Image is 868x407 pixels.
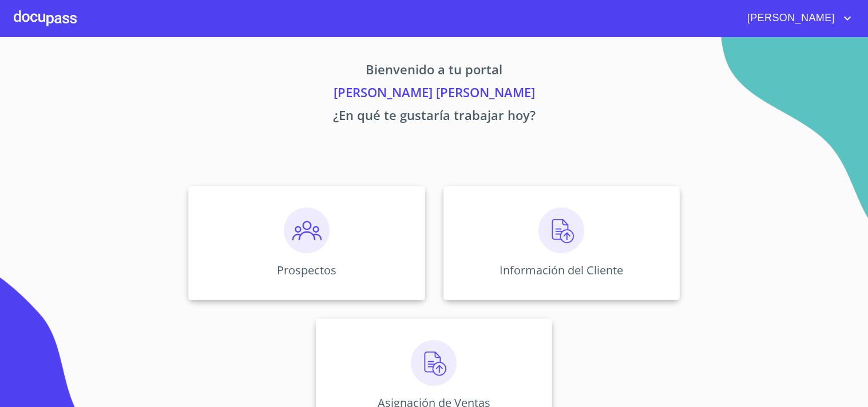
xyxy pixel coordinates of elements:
[82,83,787,106] p: [PERSON_NAME] [PERSON_NAME]
[82,106,787,129] p: ¿En qué te gustaría trabajar hoy?
[538,208,584,253] img: carga.png
[739,9,854,27] button: account of current user
[277,262,336,278] p: Prospectos
[411,340,457,386] img: carga.png
[500,262,623,278] p: Información del Cliente
[739,9,841,27] span: [PERSON_NAME]
[82,60,787,83] p: Bienvenido a tu portal
[284,208,330,253] img: prospectos.png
